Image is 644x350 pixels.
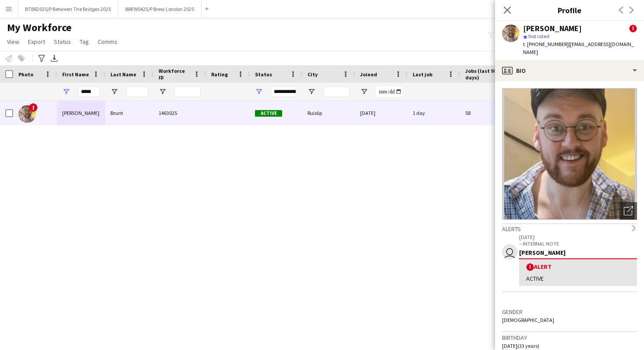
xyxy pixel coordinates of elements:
[360,71,377,78] span: Joined
[25,36,49,47] a: Export
[57,101,105,125] div: [PERSON_NAME]
[7,21,71,34] span: My Workforce
[526,263,630,271] div: Alert
[211,71,228,78] span: Rating
[29,103,38,112] span: !
[62,88,70,96] button: Open Filter Menu
[629,25,637,32] span: !
[110,71,136,78] span: Last Name
[523,25,582,32] div: [PERSON_NAME]
[502,88,637,220] img: Crew avatar or photo
[502,343,539,349] span: [DATE] (33 years)
[110,88,118,96] button: Open Filter Menu
[28,38,45,46] span: Export
[619,202,637,220] div: Open photos pop-in
[519,240,637,247] p: – INTERNAL NOTE
[78,86,100,97] input: First Name Filter Input
[519,234,637,240] p: [DATE]
[407,101,460,125] div: 1 day
[465,68,501,81] span: Jobs (last 90 days)
[7,38,19,46] span: View
[460,101,517,125] div: 58
[523,41,569,47] span: t. [PHONE_NUMBER]
[54,38,71,46] span: Status
[255,71,272,78] span: Status
[308,88,315,96] button: Open Filter Menu
[502,223,637,233] div: Alerts
[18,71,33,78] span: Photo
[18,105,36,123] img: Parry Brunt
[94,36,121,47] a: Comms
[126,86,148,97] input: Last Name Filter Input
[526,263,534,271] span: !
[98,38,117,46] span: Comms
[502,334,637,342] h3: Birthday
[495,4,644,16] h3: Profile
[360,88,368,96] button: Open Filter Menu
[502,308,637,316] h3: Gender
[302,101,355,125] div: Ruislip
[159,68,190,81] span: Workforce ID
[526,275,630,282] div: ACTIVE
[36,53,47,64] app-action-btn: Advanced filters
[4,36,23,47] a: View
[519,249,637,257] div: [PERSON_NAME]
[502,317,554,323] span: [DEMOGRAPHIC_DATA]
[376,86,402,97] input: Joined Filter Input
[255,88,263,96] button: Open Filter Menu
[308,71,318,78] span: City
[413,71,432,78] span: Last job
[50,36,74,47] a: Status
[355,101,407,125] div: [DATE]
[323,86,350,97] input: City Filter Input
[255,110,282,117] span: Active
[495,60,644,81] div: Bio
[105,101,153,125] div: Brunt
[18,0,118,18] button: BTBR2025/P Between The Bridges 2025
[528,33,549,39] span: Not rated
[174,86,201,97] input: Workforce ID Filter Input
[62,71,89,78] span: First Name
[523,41,634,55] span: | [EMAIL_ADDRESS][DOMAIN_NAME]
[159,88,166,96] button: Open Filter Menu
[76,36,92,47] a: Tag
[49,53,60,64] app-action-btn: Export XLSX
[80,38,89,46] span: Tag
[153,101,206,125] div: 1463025
[118,0,202,18] button: BREW0425/P Brew London 2025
